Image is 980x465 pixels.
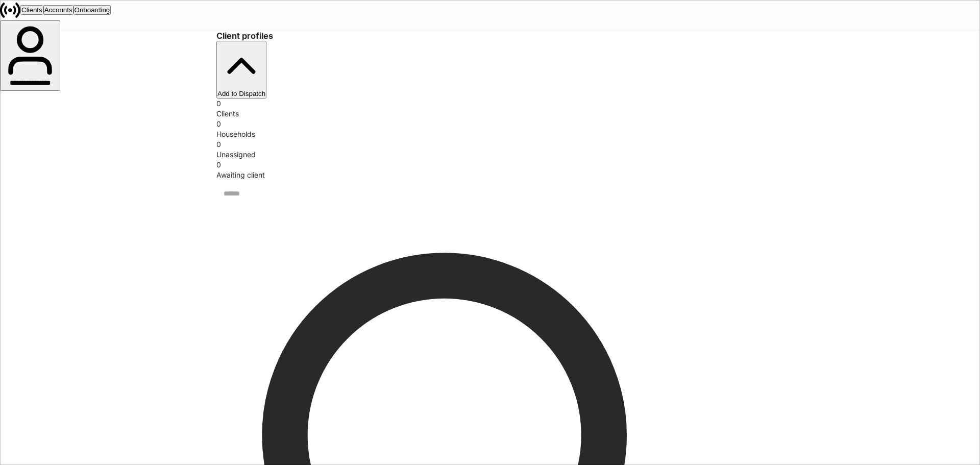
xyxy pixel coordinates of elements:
[216,170,764,180] div: Awaiting client
[43,5,73,15] button: Accounts
[75,6,110,14] div: Onboarding
[216,150,764,160] div: Unassigned
[216,99,764,109] div: 0
[44,6,72,14] div: Accounts
[217,90,265,97] div: Add to Dispatch
[216,160,764,170] div: 0
[216,109,764,119] div: Clients
[216,119,764,129] div: 0
[216,31,764,41] h3: Client profiles
[21,6,42,14] div: Clients
[216,129,764,139] div: Households
[216,41,266,99] button: Add to Dispatch
[216,139,764,160] div: 0Unassigned
[216,160,764,180] div: 0Awaiting client
[216,139,764,150] div: 0
[73,5,111,15] button: Onboarding
[20,5,43,15] button: Clients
